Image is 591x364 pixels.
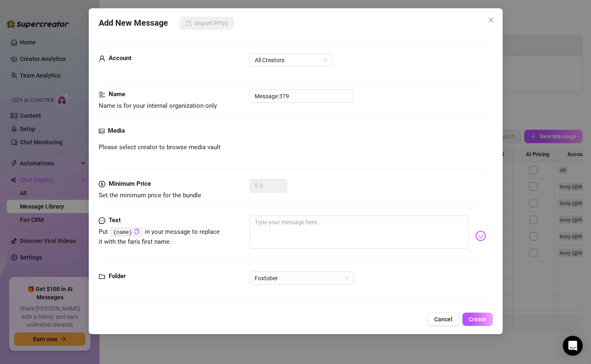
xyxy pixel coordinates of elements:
[484,17,497,23] span: Close
[99,17,168,30] span: Add New Message
[108,127,125,134] strong: Media
[99,53,105,63] span: user
[99,228,220,245] span: Put in your message to replace it with the fan's first name.
[563,336,583,356] div: Open Intercom Messenger
[475,231,486,241] img: svg%3e
[434,316,452,323] span: Cancel
[487,17,494,23] span: close
[484,13,497,27] button: Close
[99,143,221,153] span: Please select creator to browse media vault
[109,272,126,280] strong: Folder
[99,272,105,281] span: folder
[110,228,141,236] code: {name}
[462,313,492,326] button: Create
[134,229,139,234] span: copy
[255,54,328,66] span: All Creators
[99,179,105,189] span: dollar
[99,126,105,136] span: picture
[180,17,234,30] button: Import PPVs
[255,272,349,284] span: Foxtober
[134,229,139,235] button: Click to Copy
[109,90,125,98] strong: Name
[109,54,131,62] strong: Account
[109,216,121,224] strong: Text
[99,192,201,199] span: Set the minimum price for the bundle
[99,216,105,226] span: message
[109,180,151,187] strong: Minimum Price
[99,90,105,99] span: align-left
[250,90,354,103] input: Enter a name
[427,313,459,326] button: Cancel
[468,316,486,323] span: Create
[99,102,217,109] span: Name is for your internal organization only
